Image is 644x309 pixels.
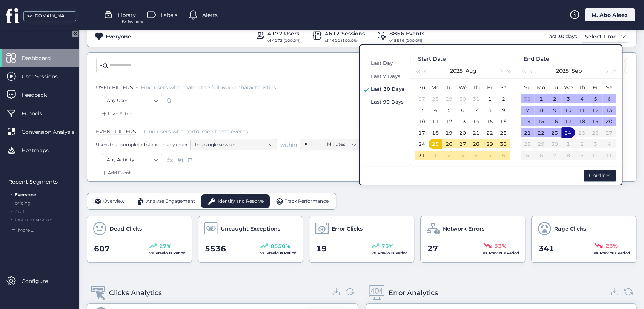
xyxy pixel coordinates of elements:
[389,288,438,298] div: Error Analytics
[430,139,440,148] div: 25
[527,63,536,78] button: Previous month (PageUp)
[11,215,12,222] span: .
[325,29,365,38] div: 4612 Sessions
[469,138,483,150] td: 2025-08-28
[415,138,429,150] td: 2025-08-24
[536,117,546,126] div: 15
[332,225,363,233] span: Error Clicks
[458,106,467,115] div: 6
[458,151,467,160] div: 3
[11,207,12,214] span: .
[431,117,440,126] div: 11
[550,94,559,103] div: 2
[591,94,600,103] div: 5
[496,150,510,161] td: 2025-09-06
[15,200,31,206] span: pricing
[604,106,613,115] div: 13
[139,127,141,134] span: .
[267,38,300,44] div: of 4172 (100.0%)
[205,243,226,255] span: 5536
[554,225,586,233] span: Rage Clicks
[499,117,508,126] div: 16
[610,63,618,78] button: Next year (Control + right)
[548,116,561,127] td: 2025-09-16
[415,116,429,127] td: 2025-08-10
[602,93,616,104] td: 2025-09-06
[499,151,508,160] div: 6
[11,190,12,197] span: .
[22,54,62,62] span: Dashboard
[444,94,453,103] div: 29
[534,93,548,104] td: 2025-09-01
[442,93,456,104] td: 2025-07-29
[106,32,131,41] div: Everyone
[218,198,264,205] span: Identify and Resolve
[538,243,554,254] span: 341
[575,93,589,104] td: 2025-09-04
[444,117,453,126] div: 12
[496,63,504,78] button: Next month (PageDown)
[15,208,25,214] span: mut
[548,127,561,138] td: 2025-09-23
[418,55,446,63] span: Start Date
[458,139,467,148] div: 27
[271,242,290,250] span: 8550%
[604,94,613,103] div: 6
[485,117,494,126] div: 15
[442,127,456,138] td: 2025-08-19
[442,82,456,93] th: Tue
[431,128,440,137] div: 18
[472,139,481,148] div: 28
[469,82,483,93] th: Thu
[548,82,561,93] th: Tue
[442,150,456,161] td: 2025-09-02
[561,116,575,127] td: 2025-09-17
[589,82,602,93] th: Fri
[548,93,561,104] td: 2025-09-02
[469,150,483,161] td: 2025-09-04
[521,93,534,104] td: 2025-08-31
[523,117,532,126] div: 14
[444,106,453,115] div: 5
[389,38,424,44] div: of 8856 (100.0%)
[602,82,616,93] th: Sat
[556,63,568,78] button: 2025
[472,151,481,160] div: 4
[485,128,494,137] div: 22
[8,177,74,186] div: Recent Segments
[472,106,481,115] div: 7
[519,63,527,78] button: Last year (Control + left)
[22,146,60,154] span: Heatmaps
[499,94,508,103] div: 2
[458,94,467,103] div: 30
[523,106,532,115] div: 7
[571,63,582,78] button: Sep
[483,251,519,255] span: vs. Previous Period
[444,128,453,137] div: 19
[524,55,549,63] span: End Date
[583,32,619,41] div: Select Time
[523,128,532,137] div: 21
[496,127,510,138] td: 2025-08-23
[456,116,469,127] td: 2025-08-13
[523,94,532,103] div: 31
[371,60,393,66] span: Last Day
[521,116,534,127] td: 2025-09-14
[472,94,481,103] div: 31
[415,93,429,104] td: 2025-07-27
[417,117,426,126] div: 10
[483,82,496,93] th: Fri
[159,242,171,250] span: 27%
[575,116,589,127] td: 2025-09-18
[469,93,483,104] td: 2025-07-31
[417,128,426,137] div: 17
[602,116,616,127] td: 2025-09-20
[33,12,71,20] div: [DOMAIN_NAME]
[605,242,617,250] span: 23%
[483,150,496,161] td: 2025-09-05
[483,93,496,104] td: 2025-08-01
[136,83,138,90] span: .
[456,138,469,150] td: 2025-08-27
[161,11,177,19] span: Labels
[415,104,429,116] td: 2025-08-03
